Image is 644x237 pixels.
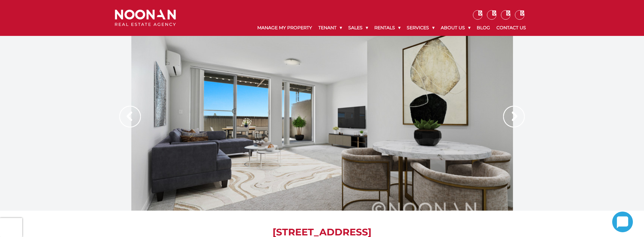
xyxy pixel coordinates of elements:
[371,20,404,36] a: Rentals
[474,20,493,36] a: Blog
[254,20,315,36] a: Manage My Property
[315,20,345,36] a: Tenant
[493,20,529,36] a: Contact Us
[503,106,525,127] img: Arrow slider
[438,20,474,36] a: About Us
[115,10,176,26] img: Noonan Real Estate Agency
[119,106,141,127] img: Arrow slider
[345,20,371,36] a: Sales
[404,20,438,36] a: Services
